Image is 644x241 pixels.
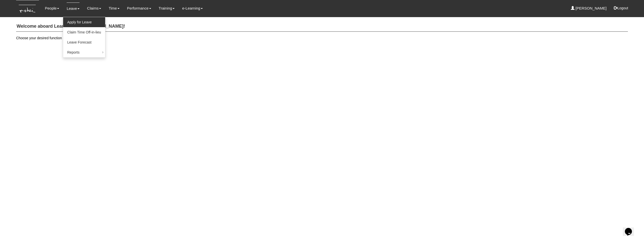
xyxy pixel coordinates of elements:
a: Leave Forecast [63,37,105,47]
a: Claims [87,3,101,14]
a: e-Learning [182,3,203,14]
a: Reports [63,47,105,57]
button: Logout [610,2,632,14]
a: People [45,3,59,14]
h4: Welcome aboard Learn Anchor, [PERSON_NAME]! [16,21,628,32]
p: Choose your desired function from the menu above. [16,35,628,41]
a: Time [109,3,119,14]
a: Claim Time Off-in-lieu [63,27,105,37]
img: KTs7HI1dOZG7tu7pUkOpGGQAiEQAiEQAj0IhBB1wtXDg6BEAiBEAiBEAiB4RGIoBtemSRFIRACIRACIRACIdCLQARdL1w5OAR... [16,0,39,17]
iframe: chat widget [623,221,639,236]
a: Performance [127,3,151,14]
a: Leave [67,3,79,14]
a: Apply for Leave [63,17,105,27]
a: Training [159,3,175,14]
a: [PERSON_NAME] [571,3,607,14]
